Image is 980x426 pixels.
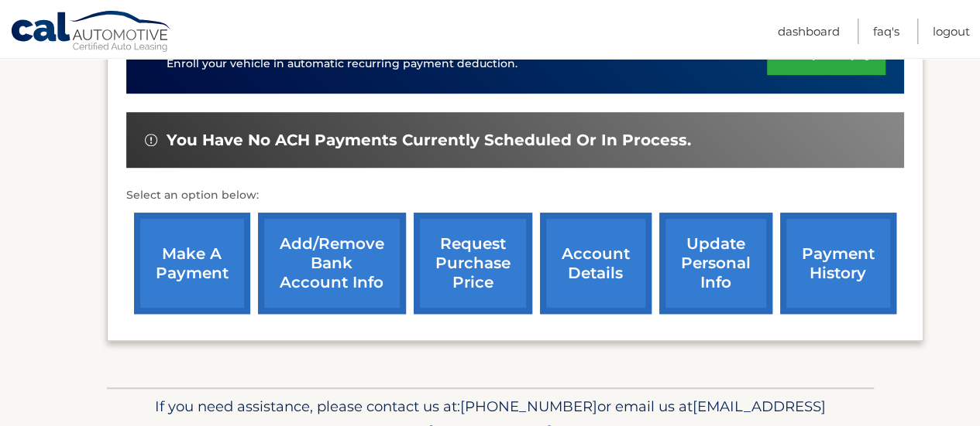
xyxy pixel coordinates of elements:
[873,19,899,44] a: FAQ's
[540,213,652,314] a: account details
[933,19,970,44] a: Logout
[167,131,691,150] span: You have no ACH payments currently scheduled or in process.
[460,397,597,415] span: [PHONE_NUMBER]
[778,19,840,44] a: Dashboard
[126,186,904,205] p: Select an option below:
[134,213,250,314] a: make a payment
[167,56,768,73] p: Enroll your vehicle in automatic recurring payment deduction.
[10,10,173,55] a: Cal Automotive
[258,213,406,314] a: Add/Remove bank account info
[414,213,532,314] a: request purchase price
[145,134,157,146] img: alert-white.svg
[659,213,772,314] a: update personal info
[780,213,896,314] a: payment history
